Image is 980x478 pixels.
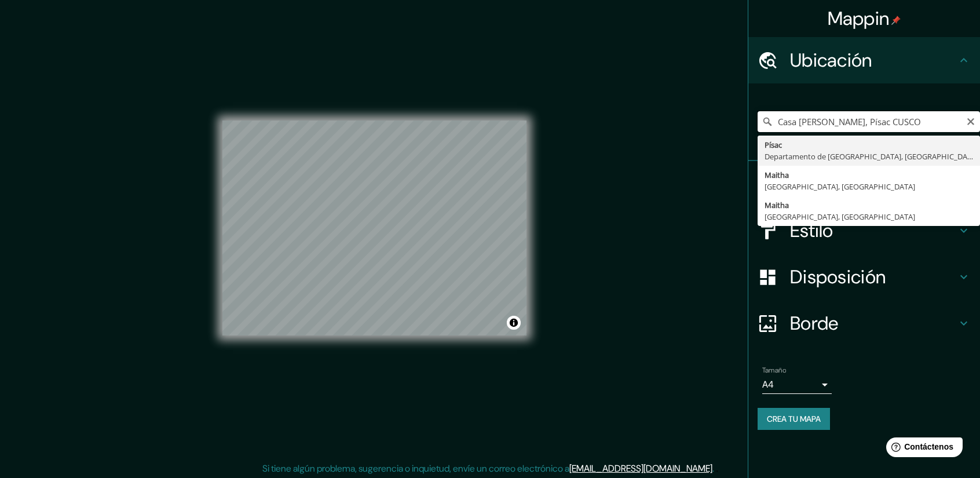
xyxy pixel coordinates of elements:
font: [GEOGRAPHIC_DATA], [GEOGRAPHIC_DATA] [765,211,915,222]
font: Maitha [765,170,789,180]
font: . [712,462,714,475]
font: . [714,462,716,475]
font: Departamento de [GEOGRAPHIC_DATA], [GEOGRAPHIC_DATA] [765,151,978,162]
font: . [716,462,718,475]
font: Ubicación [790,48,872,72]
font: Mappin [828,6,890,31]
button: Claro [966,115,975,126]
font: Estilo [790,218,833,243]
font: [GEOGRAPHIC_DATA], [GEOGRAPHIC_DATA] [765,181,915,192]
div: Estilo [748,207,980,254]
iframe: Lanzador de widgets de ayuda [877,433,967,465]
div: Disposición [748,254,980,300]
div: Borde [748,300,980,346]
div: Patas [748,161,980,207]
div: A4 [762,375,832,394]
font: Maitha [765,200,789,210]
font: Borde [790,311,839,335]
font: A4 [762,378,774,391]
img: pin-icon.png [891,16,901,25]
a: [EMAIL_ADDRESS][DOMAIN_NAME] [569,462,712,475]
font: Písac [765,140,782,150]
font: Disposición [790,265,886,289]
canvas: Mapa [222,121,526,335]
input: Elige tu ciudad o zona [758,111,980,132]
button: Activar o desactivar atribución [507,316,521,330]
button: Crea tu mapa [758,408,830,430]
font: Si tiene algún problema, sugerencia o inquietud, envíe un correo electrónico a [262,462,569,475]
div: Ubicación [748,37,980,83]
font: Crea tu mapa [767,414,821,424]
font: Tamaño [762,366,786,375]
